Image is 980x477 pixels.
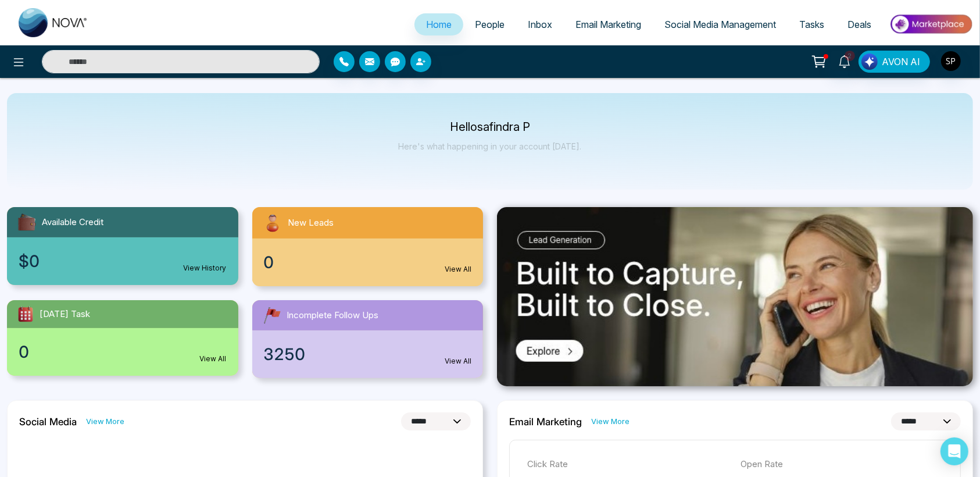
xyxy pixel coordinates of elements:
a: Deals [836,13,883,35]
span: Incomplete Follow Ups [287,309,379,322]
h2: Social Media [19,416,77,428]
a: View All [200,354,227,364]
span: People [475,19,505,30]
span: [DATE] Task [40,308,90,321]
span: New Leads [288,216,334,230]
a: View All [445,264,471,275]
p: Here's what happening in your account [DATE]. [399,141,582,151]
span: Home [426,19,452,30]
span: Social Media Management [664,19,776,30]
img: todayTask.svg [16,305,35,323]
p: Hello safindra P [399,122,582,132]
a: View More [86,416,124,427]
a: Email Marketing [564,13,653,35]
a: Inbox [516,13,564,35]
a: View More [591,416,630,427]
h2: Email Marketing [509,416,582,428]
button: AVON AI [859,51,930,73]
span: Available Credit [42,216,103,229]
p: Click Rate [527,458,729,471]
span: 3250 [264,342,306,366]
img: Market-place.gif [889,11,973,37]
span: AVON AI [882,55,920,69]
span: Email Marketing [575,19,641,30]
span: 0 [264,250,274,275]
img: . [497,207,973,386]
img: newLeads.svg [262,212,284,234]
a: View History [184,263,227,273]
a: Social Media Management [653,13,788,35]
a: View All [445,356,471,366]
img: Lead Flow [861,54,878,70]
span: $0 [19,249,40,273]
img: User Avatar [941,51,961,71]
span: Deals [847,19,871,30]
img: Nova CRM Logo [19,8,88,37]
a: Tasks [788,13,836,35]
img: availableCredit.svg [16,212,37,233]
a: 2 [831,51,859,71]
a: New Leads0View All [245,207,491,286]
a: Home [414,13,463,35]
span: 0 [19,340,29,364]
a: People [463,13,516,35]
a: Incomplete Follow Ups3250View All [245,300,491,378]
span: Inbox [528,19,552,30]
p: Open Rate [741,458,943,471]
img: followUps.svg [262,305,282,326]
span: 2 [845,51,855,61]
span: Tasks [799,19,824,30]
div: Open Intercom Messenger [940,437,968,465]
